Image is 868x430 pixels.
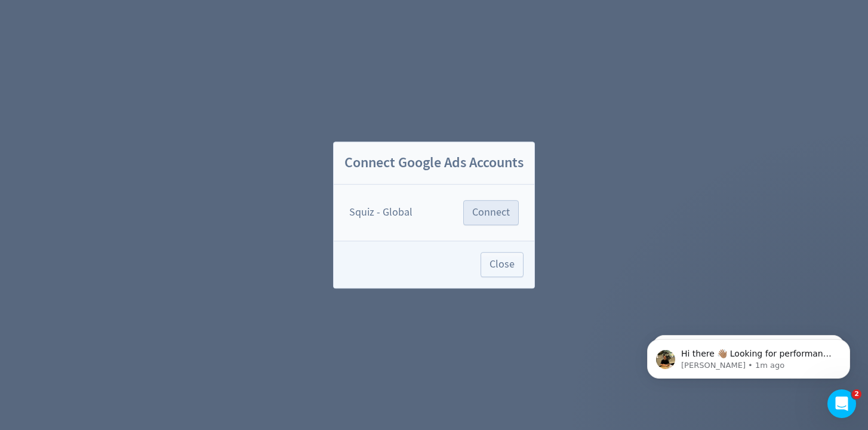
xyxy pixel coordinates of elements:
div: Squiz - Global [349,205,413,220]
span: Close [490,259,515,270]
button: Close [481,252,524,277]
iframe: Intercom live chat [827,389,856,418]
h2: Connect Google Ads Accounts [334,142,534,185]
button: Connect [463,200,519,225]
span: Connect [472,207,510,218]
span: 2 [852,389,861,399]
iframe: Intercom notifications message [629,314,868,398]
